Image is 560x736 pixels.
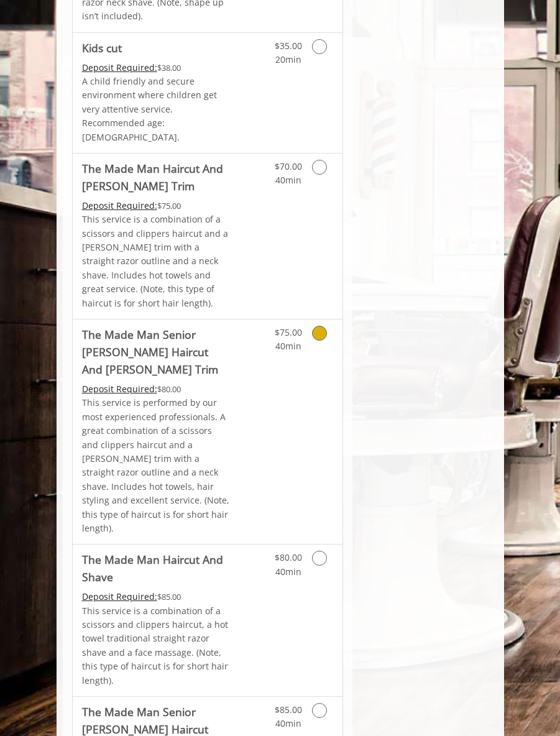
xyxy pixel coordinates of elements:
[275,704,302,715] span: $85.00
[82,604,231,688] p: This service is a combination of a scissors and clippers haircut, a hot towel traditional straigh...
[82,326,231,378] b: The Made Man Senior [PERSON_NAME] Haircut And [PERSON_NAME] Trim
[275,53,301,65] span: 20min
[82,382,231,396] div: $80.00
[82,39,122,57] b: Kids cut
[82,200,157,211] span: This service needs some Advance to be paid before we block your appointment
[82,396,231,535] p: This service is performed by our most experienced professionals. A great combination of a scissor...
[82,590,231,604] div: $85.00
[275,160,302,172] span: $70.00
[275,717,301,729] span: 40min
[82,199,231,213] div: $75.00
[82,591,157,602] span: This service needs some Advance to be paid before we block your appointment
[275,174,301,186] span: 40min
[275,551,302,563] span: $80.00
[275,40,302,52] span: $35.00
[82,62,157,73] span: This service needs some Advance to be paid before we block your appointment
[82,160,231,195] b: The Made Man Haircut And [PERSON_NAME] Trim
[275,340,301,352] span: 40min
[275,326,302,338] span: $75.00
[82,551,231,586] b: The Made Man Haircut And Shave
[82,213,231,310] p: This service is a combination of a scissors and clippers haircut and a [PERSON_NAME] trim with a ...
[82,75,231,144] p: A child friendly and secure environment where children get very attentive service. Recommended ag...
[82,383,157,395] span: This service needs some Advance to be paid before we block your appointment
[275,566,301,577] span: 40min
[82,61,231,75] div: $38.00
